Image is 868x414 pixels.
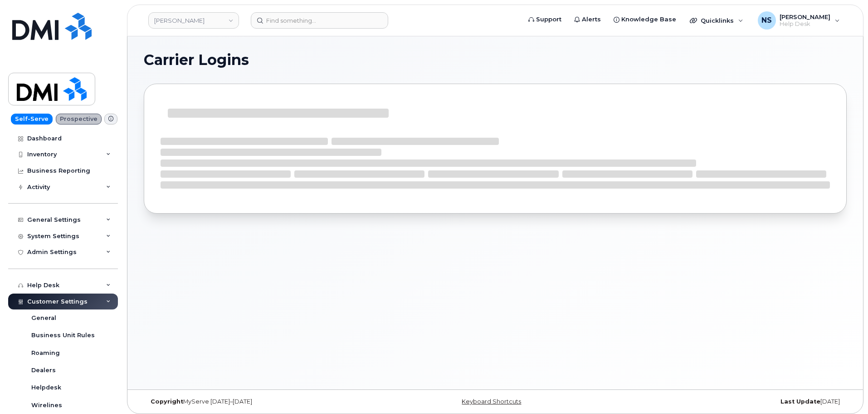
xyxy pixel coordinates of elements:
a: Keyboard Shortcuts [462,398,521,405]
strong: Last Update [780,398,820,405]
div: [DATE] [612,398,847,405]
span: Carrier Logins [144,53,249,67]
strong: Copyright [151,398,183,405]
div: MyServe [DATE]–[DATE] [144,398,378,405]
